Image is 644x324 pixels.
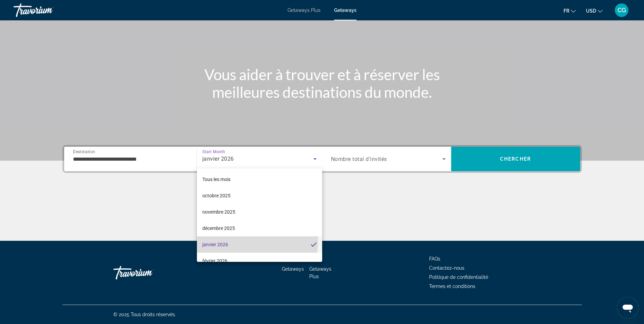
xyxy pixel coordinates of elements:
[202,192,231,200] span: octobre 2025
[202,177,231,182] span: Tous les mois
[202,224,235,232] span: décembre 2025
[202,208,235,216] span: novembre 2025
[202,240,228,249] span: janvier 2026
[202,257,227,265] span: février 2026
[617,297,639,319] iframe: Bouton de lancement de la fenêtre de messagerie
